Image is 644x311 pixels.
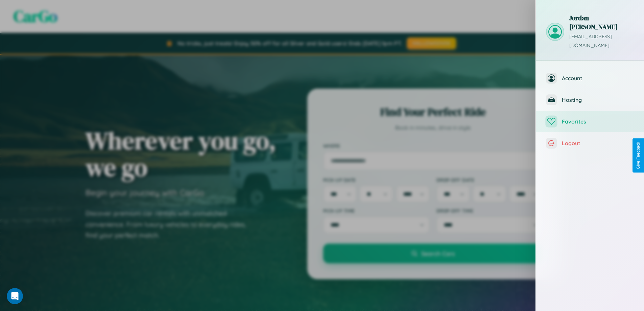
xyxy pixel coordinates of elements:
[569,32,634,50] p: [EMAIL_ADDRESS][DOMAIN_NAME]
[536,67,644,89] button: Account
[562,75,634,82] span: Account
[536,132,644,154] button: Logout
[562,96,634,103] span: Hosting
[636,142,641,169] div: Give Feedback
[569,14,634,31] h3: Jordan [PERSON_NAME]
[7,288,23,304] iframe: Intercom live chat
[536,89,644,111] button: Hosting
[562,140,634,147] span: Logout
[536,111,644,132] button: Favorites
[562,118,634,125] span: Favorites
